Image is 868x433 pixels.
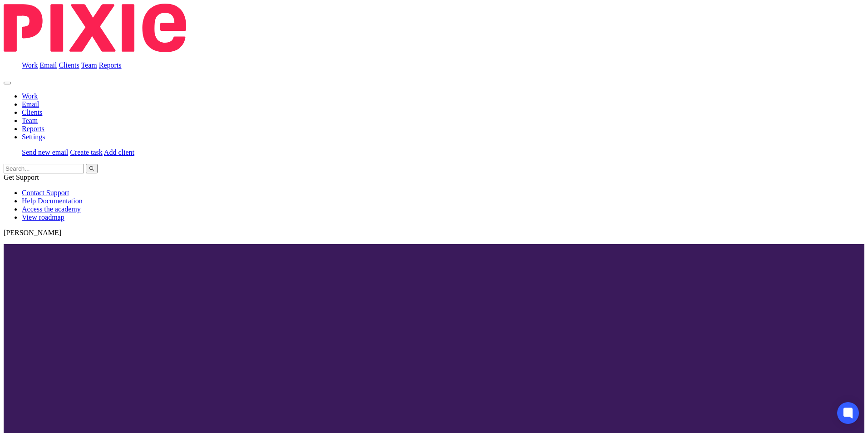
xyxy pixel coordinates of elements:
[4,229,864,237] p: [PERSON_NAME]
[39,61,57,69] a: Email
[22,213,64,221] a: View roadmap
[104,148,134,156] a: Add client
[22,108,42,116] a: Clients
[22,92,38,100] a: Work
[4,173,39,181] span: Get Support
[22,205,81,213] a: Access the academy
[22,117,38,124] a: Team
[86,164,98,173] button: Search
[4,4,186,52] img: Pixie
[70,148,103,156] a: Create task
[22,100,39,108] a: Email
[22,189,69,197] a: Contact Support
[22,133,45,141] a: Settings
[99,61,122,69] a: Reports
[22,61,38,69] a: Work
[22,125,44,133] a: Reports
[22,197,83,205] a: Help Documentation
[22,148,68,156] a: Send new email
[4,164,84,173] input: Search
[81,61,97,69] a: Team
[59,61,79,69] a: Clients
